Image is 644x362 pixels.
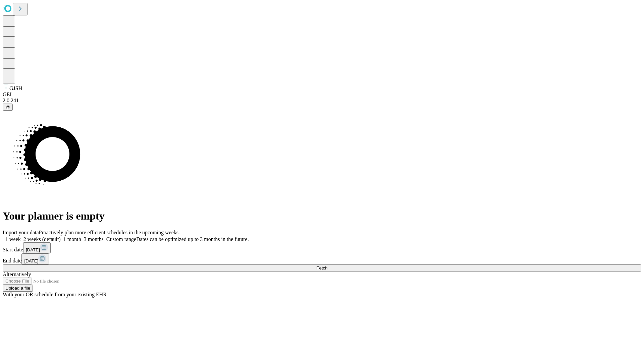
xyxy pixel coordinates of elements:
button: Upload a file [3,285,33,292]
span: GJSH [9,85,22,91]
span: 1 month [63,236,81,242]
span: Proactively plan more efficient schedules in the upcoming weeks. [39,230,180,235]
div: GEI [3,92,641,98]
button: [DATE] [21,253,49,264]
span: Custom range [106,236,136,242]
span: Fetch [316,265,327,270]
div: 2.0.241 [3,98,641,104]
span: @ [5,105,10,110]
span: [DATE] [24,258,38,263]
button: @ [3,104,13,111]
div: End date [3,253,641,264]
span: 2 weeks (default) [23,236,61,242]
span: Dates can be optimized up to 3 months in the future. [136,236,249,242]
span: With your OR schedule from your existing EHR [3,292,107,297]
span: 1 week [5,236,21,242]
span: [DATE] [26,247,40,252]
span: Alternatively [3,271,31,277]
h1: Your planner is empty [3,210,641,222]
button: Fetch [3,264,641,271]
div: Start date [3,242,641,253]
span: 3 months [84,236,104,242]
button: [DATE] [23,242,51,253]
span: Import your data [3,230,39,235]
